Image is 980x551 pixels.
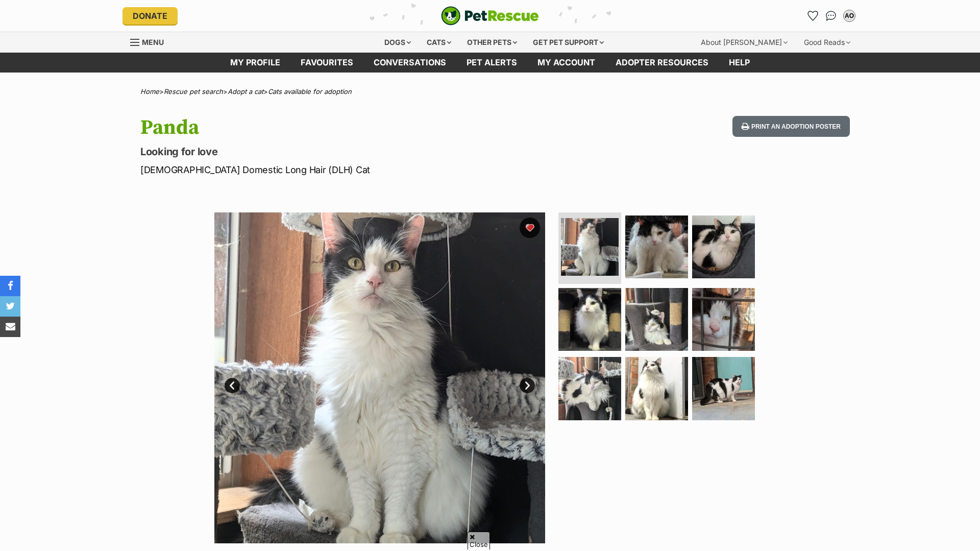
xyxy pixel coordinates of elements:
[625,357,688,420] img: Photo of Panda
[692,288,755,351] img: Photo of Panda
[520,218,540,238] button: favourite
[841,8,857,24] button: My account
[804,8,821,24] a: Favourites
[268,87,352,95] a: Cats available for adoption
[732,116,850,137] button: Print an adoption poster
[164,87,223,95] a: Rescue pet search
[122,7,178,25] a: Donate
[140,87,159,95] a: Home
[115,88,865,95] div: > > >
[363,53,456,73] a: conversations
[625,215,688,278] img: Photo of Panda
[130,32,171,51] a: Menu
[140,163,572,177] p: [DEMOGRAPHIC_DATA] Domestic Long Hair (DLH) Cat
[520,378,535,393] a: Next
[140,145,572,159] p: Looking for love
[844,11,854,21] div: AO
[692,215,755,278] img: Photo of Panda
[625,288,688,351] img: Photo of Panda
[694,32,795,53] div: About [PERSON_NAME]
[797,32,857,53] div: Good Reads
[140,116,572,139] h1: Panda
[558,357,621,420] img: Photo of Panda
[456,53,527,73] a: Pet alerts
[225,378,240,393] a: Prev
[561,218,619,276] img: Photo of Panda
[142,38,164,46] span: Menu
[826,11,837,21] img: chat-41dd97257d64d25036548639549fe6c8038ab92f7586957e7f3b1b290dea8141.svg
[441,6,539,26] img: logo-cat-932fe2b9b8326f06289b0f2fb663e598f794de774fb13d1741a6617ecf9a85b4.svg
[420,32,458,53] div: Cats
[290,53,363,73] a: Favourites
[468,532,490,549] span: Close
[823,8,839,24] a: Conversations
[545,212,876,543] img: Photo of Panda
[441,6,539,26] a: PetRescue
[220,53,290,73] a: My profile
[460,32,524,53] div: Other pets
[605,53,719,73] a: Adopter resources
[214,212,545,543] img: Photo of Panda
[377,32,418,53] div: Dogs
[527,53,605,73] a: My account
[526,32,611,53] div: Get pet support
[804,8,857,24] ul: Account quick links
[228,87,263,95] a: Adopt a cat
[692,357,755,420] img: Photo of Panda
[558,288,621,351] img: Photo of Panda
[719,53,760,73] a: Help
